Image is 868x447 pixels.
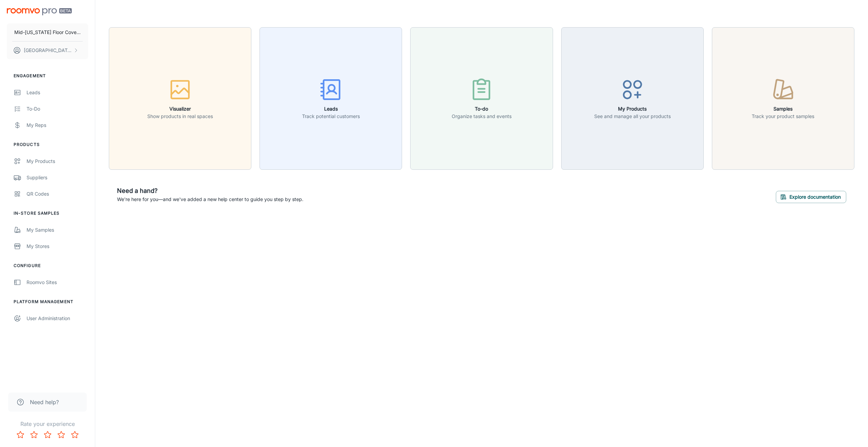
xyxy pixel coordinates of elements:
[7,8,72,15] img: Roomvo PRO Beta
[452,113,512,120] p: Organize tasks and events
[594,105,671,113] h6: My Products
[117,186,303,196] h6: Need a hand?
[27,190,88,198] div: QR Codes
[7,42,88,59] button: [GEOGRAPHIC_DATA] Pytlowany
[561,95,704,101] a: My ProductsSee and manage all your products
[24,47,72,54] p: [GEOGRAPHIC_DATA] Pytlowany
[147,113,213,120] p: Show products in real spaces
[776,191,846,203] button: Explore documentation
[712,95,854,101] a: SamplesTrack your product samples
[752,105,814,113] h6: Samples
[752,113,814,120] p: Track your product samples
[410,27,553,170] button: To-doOrganize tasks and events
[594,113,671,120] p: See and manage all your products
[452,105,512,113] h6: To-do
[147,105,213,113] h6: Visualizer
[712,27,854,170] button: SamplesTrack your product samples
[27,174,88,181] div: Suppliers
[27,105,88,113] div: To-do
[7,23,88,41] button: Mid-[US_STATE] Floor Coverings
[27,226,88,234] div: My Samples
[260,27,402,170] button: LeadsTrack potential customers
[302,113,360,120] p: Track potential customers
[27,89,88,96] div: Leads
[27,121,88,129] div: My Reps
[109,27,251,170] button: VisualizerShow products in real spaces
[260,95,402,101] a: LeadsTrack potential customers
[117,196,303,203] p: We're here for you—and we've added a new help center to guide you step by step.
[776,193,846,200] a: Explore documentation
[27,158,88,165] div: My Products
[14,29,81,36] p: Mid-[US_STATE] Floor Coverings
[410,95,553,101] a: To-doOrganize tasks and events
[561,27,704,170] button: My ProductsSee and manage all your products
[302,105,360,113] h6: Leads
